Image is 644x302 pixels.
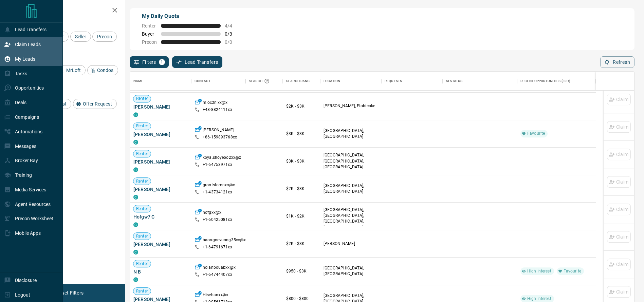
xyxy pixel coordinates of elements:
[142,31,157,37] span: Buyer
[203,134,237,140] p: +86- 159893768xx
[286,186,317,192] p: $2K - $3K
[249,72,271,91] div: Search
[225,39,240,45] span: 0 / 0
[324,72,340,91] div: Location
[195,72,210,91] div: Contact
[142,12,240,20] p: My Daily Quota
[133,186,188,193] span: [PERSON_NAME]
[133,206,151,212] span: Renter
[203,155,241,162] p: koya.shoyebo2xx@x
[225,23,240,29] span: 4 / 4
[525,268,554,274] span: High Interest
[320,72,381,91] div: Location
[133,233,151,239] span: Renter
[385,72,402,91] div: Requests
[133,151,151,157] span: Renter
[142,39,157,45] span: Precon
[133,250,138,254] div: condos.ca
[600,56,634,68] button: Refresh
[73,34,89,39] span: Seller
[286,268,317,274] p: $950 - $3K
[133,288,151,294] span: Renter
[203,217,232,223] p: +1- 60425081xx
[133,167,138,172] div: condos.ca
[80,101,114,107] span: Offer Request
[133,195,138,200] div: condos.ca
[203,189,232,195] p: +1- 43734121xx
[446,72,462,91] div: AI Status
[133,277,138,282] div: condos.ca
[203,265,236,272] p: nolanbouabxx@x
[286,72,312,91] div: Search Range
[203,162,232,168] p: +1- 64753971xx
[133,268,188,275] span: N B
[203,237,246,244] p: baongocvuong35xx@x
[286,131,317,137] p: $3K - $3K
[52,287,88,299] button: Reset Filters
[203,182,235,189] p: grootstoronxx@x
[203,210,221,217] p: hofgxx@x
[160,60,164,64] span: 1
[203,272,232,278] p: +1- 64744407xx
[191,72,245,91] div: Contact
[442,72,517,91] div: AI Status
[133,72,144,91] div: Name
[133,131,188,138] span: [PERSON_NAME]
[95,34,114,39] span: Precon
[87,65,118,75] div: Condos
[283,72,320,91] div: Search Range
[130,56,169,68] button: Filters1
[203,292,228,299] p: Hisehanxx@x
[133,261,151,267] span: Renter
[203,100,227,107] p: m.ocznixx@x
[73,99,117,109] div: Offer Request
[286,213,317,219] p: $1K - $2K
[525,296,554,302] span: High Interest
[133,96,151,102] span: Renter
[172,56,223,68] button: Lead Transfers
[56,65,86,75] div: MrLoft
[225,31,240,37] span: 0 / 3
[133,103,188,110] span: [PERSON_NAME]
[133,140,138,145] div: condos.ca
[286,241,317,247] p: $2K - $3K
[133,222,138,227] div: condos.ca
[203,244,232,250] p: +1- 64791671xx
[324,183,378,194] p: [GEOGRAPHIC_DATA], [GEOGRAPHIC_DATA]
[133,158,188,165] span: [PERSON_NAME]
[324,241,378,247] p: [PERSON_NAME]
[142,23,157,29] span: Renter
[203,107,232,113] p: +48- 8824111xx
[381,72,442,91] div: Requests
[286,296,317,302] p: $800 - $800
[133,112,138,117] div: condos.ca
[22,7,118,15] h2: Filters
[286,103,317,109] p: $2K - $3K
[133,213,188,220] span: Hofgw7 C
[130,72,191,91] div: Name
[525,131,548,137] span: Favourite
[70,32,91,42] div: Seller
[324,207,378,230] p: North York
[92,32,117,42] div: Precon
[64,68,83,73] span: MrLoft
[517,72,596,91] div: Recent Opportunities (30d)
[324,103,378,109] p: [PERSON_NAME], Etobicoke
[286,158,317,164] p: $3K - $3K
[324,265,378,277] p: [GEOGRAPHIC_DATA], [GEOGRAPHIC_DATA]
[324,152,378,170] p: [GEOGRAPHIC_DATA], [GEOGRAPHIC_DATA], [GEOGRAPHIC_DATA]
[133,124,151,129] span: Renter
[133,241,188,248] span: [PERSON_NAME]
[133,178,151,184] span: Renter
[561,268,584,274] span: Favourite
[324,128,378,139] p: [GEOGRAPHIC_DATA], [GEOGRAPHIC_DATA]
[203,127,234,134] p: [PERSON_NAME]
[95,68,116,73] span: Condos
[520,72,570,91] div: Recent Opportunities (30d)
